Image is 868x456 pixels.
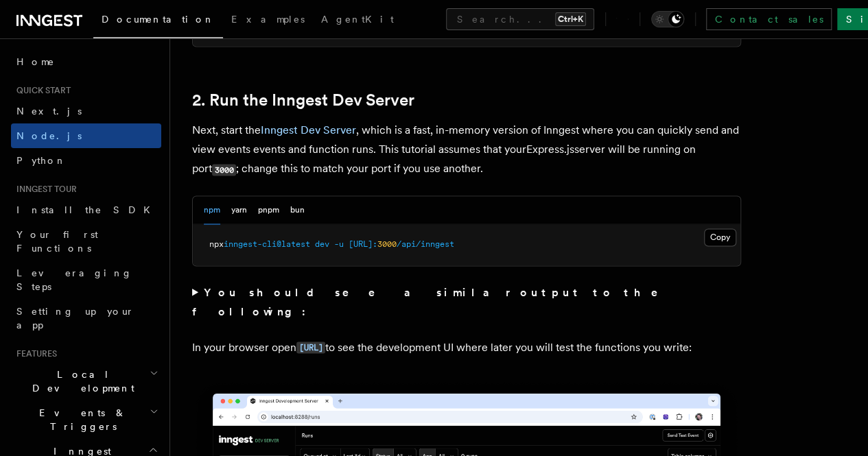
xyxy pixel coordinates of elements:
[16,204,159,215] span: Install the SDK
[11,261,161,299] a: Leveraging Steps
[11,348,57,359] span: Features
[704,228,736,246] button: Copy
[192,337,741,357] p: In your browser open to see the development UI where later you will test the functions you write:
[11,362,161,400] button: Local Development
[231,196,247,224] button: yarn
[204,196,220,224] button: npm
[11,184,77,195] span: Inngest tour
[313,4,402,37] a: AgentKit
[397,239,454,249] span: /api/inngest
[321,14,394,25] span: AgentKit
[231,14,305,25] span: Examples
[11,49,161,74] a: Home
[192,91,414,110] a: 2. Run the Inngest Dev Server
[11,85,71,96] span: Quick start
[11,299,161,337] a: Setting up your app
[11,222,161,261] a: Your first Functions
[261,123,356,136] a: Inngest Dev Server
[192,283,741,321] summary: You should see a similar output to the following:
[11,406,150,433] span: Events & Triggers
[102,14,215,25] span: Documentation
[192,121,741,179] p: Next, start the , which is a fast, in-memory version of Inngest where you can quickly send and vi...
[349,239,377,249] span: [URL]:
[16,306,134,331] span: Setting up your app
[11,99,161,123] a: Next.js
[651,11,684,27] button: Toggle dark mode
[290,196,305,224] button: bun
[11,123,161,148] a: Node.js
[11,148,161,173] a: Python
[377,239,397,249] span: 3000
[224,239,310,249] span: inngest-cli@latest
[212,164,236,176] code: 3000
[296,340,325,353] a: [URL]
[11,197,161,222] a: Install the SDK
[706,8,832,30] a: Contact sales
[315,239,329,249] span: dev
[16,130,82,141] span: Node.js
[223,4,313,37] a: Examples
[11,368,150,395] span: Local Development
[16,267,132,292] span: Leveraging Steps
[11,400,161,439] button: Events & Triggers
[93,4,223,38] a: Documentation
[258,196,279,224] button: pnpm
[555,12,586,26] kbd: Ctrl+K
[296,341,325,353] code: [URL]
[209,239,224,249] span: npx
[16,106,82,117] span: Next.js
[16,55,55,69] span: Home
[334,239,344,249] span: -u
[446,8,594,30] button: Search...Ctrl+K
[16,229,98,254] span: Your first Functions
[192,285,677,317] strong: You should see a similar output to the following:
[16,155,67,166] span: Python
